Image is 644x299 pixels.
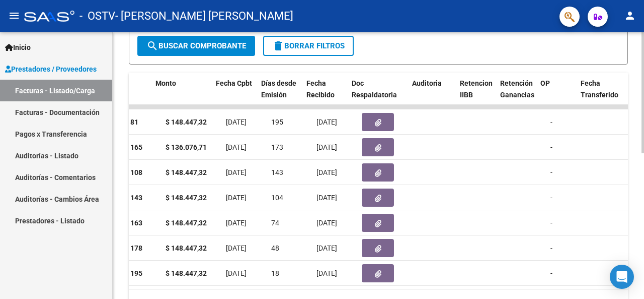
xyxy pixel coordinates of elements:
[226,244,247,252] span: [DATE]
[272,40,284,52] mat-icon: delete
[8,10,20,22] mat-icon: menu
[271,168,283,176] span: 143
[540,79,550,87] span: OP
[216,79,252,87] span: Fecha Cpbt
[5,64,97,75] span: Prestadores / Proveedores
[271,194,283,202] span: 104
[302,73,348,117] datatable-header-cell: Fecha Recibido
[257,73,302,117] datatable-header-cell: Días desde Emisión
[166,194,207,202] strong: $ 148.447,32
[408,73,456,117] datatable-header-cell: Auditoria
[272,41,345,50] span: Borrar Filtros
[166,118,207,126] strong: $ 148.447,32
[306,79,335,99] span: Fecha Recibido
[550,118,552,126] span: -
[146,40,158,52] mat-icon: search
[79,5,115,27] span: - OSTV
[348,73,408,117] datatable-header-cell: Doc Respaldatoria
[412,79,442,87] span: Auditoria
[316,219,337,227] span: [DATE]
[137,36,255,56] button: Buscar Comprobante
[316,168,337,176] span: [DATE]
[352,79,397,99] span: Doc Respaldatoria
[166,244,207,252] strong: $ 148.447,32
[581,79,618,99] span: Fecha Transferido
[151,73,212,117] datatable-header-cell: Monto
[550,269,552,277] span: -
[212,73,257,117] datatable-header-cell: Fecha Cpbt
[263,36,354,56] button: Borrar Filtros
[624,10,636,22] mat-icon: person
[271,118,283,126] span: 195
[226,168,247,176] span: [DATE]
[550,168,552,176] span: -
[166,269,207,277] strong: $ 148.447,32
[271,219,279,227] span: 74
[226,219,247,227] span: [DATE]
[316,118,337,126] span: [DATE]
[271,269,279,277] span: 18
[166,143,207,151] strong: $ 136.076,71
[460,79,493,99] span: Retencion IIBB
[610,265,634,289] div: Open Intercom Messenger
[226,118,247,126] span: [DATE]
[550,244,552,252] span: -
[115,5,293,27] span: - [PERSON_NAME] [PERSON_NAME]
[496,73,536,117] datatable-header-cell: Retención Ganancias
[316,244,337,252] span: [DATE]
[166,168,207,176] strong: $ 148.447,32
[550,219,552,227] span: -
[271,143,283,151] span: 173
[226,194,247,202] span: [DATE]
[550,194,552,202] span: -
[316,269,337,277] span: [DATE]
[536,73,577,117] datatable-header-cell: OP
[261,79,296,99] span: Días desde Emisión
[577,73,632,117] datatable-header-cell: Fecha Transferido
[166,219,207,227] strong: $ 148.447,32
[456,73,496,117] datatable-header-cell: Retencion IIBB
[500,79,534,99] span: Retención Ganancias
[316,194,337,202] span: [DATE]
[226,143,247,151] span: [DATE]
[5,42,31,53] span: Inicio
[146,41,246,50] span: Buscar Comprobante
[155,79,176,87] span: Monto
[271,244,279,252] span: 48
[226,269,247,277] span: [DATE]
[316,143,337,151] span: [DATE]
[550,143,552,151] span: -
